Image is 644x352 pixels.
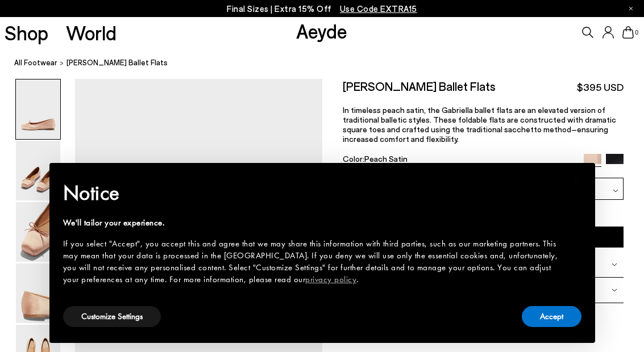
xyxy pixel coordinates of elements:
[563,166,591,194] button: Close this notice
[305,274,356,285] a: privacy policy
[63,217,563,229] div: We'll tailor your experience.
[63,306,161,327] button: Customize Settings
[573,171,580,188] span: ×
[522,306,581,327] button: Accept
[63,238,563,286] div: If you select "Accept", you accept this and agree that we may share this information with third p...
[63,178,563,208] h2: Notice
